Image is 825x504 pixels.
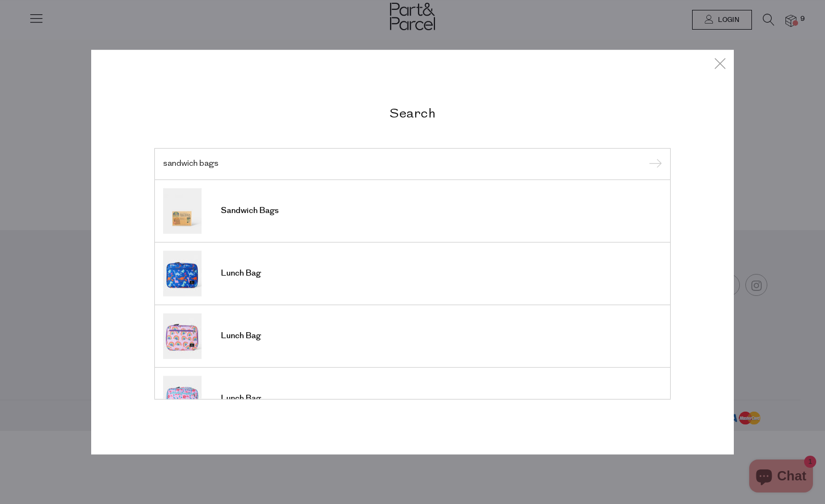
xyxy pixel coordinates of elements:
a: Lunch Bag [163,313,662,359]
img: Sandwich Bags [163,188,202,233]
a: Sandwich Bags [163,188,662,233]
span: Sandwich Bags [221,205,278,216]
a: Lunch Bag [163,376,662,421]
span: Lunch Bag [221,268,261,279]
span: Lunch Bag [221,393,261,404]
img: Lunch Bag [163,250,202,296]
a: Lunch Bag [163,250,662,296]
input: Search [163,160,662,168]
span: Lunch Bag [221,331,261,341]
h2: Search [154,105,671,121]
img: Lunch Bag [163,313,202,359]
img: Lunch Bag [163,376,202,421]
